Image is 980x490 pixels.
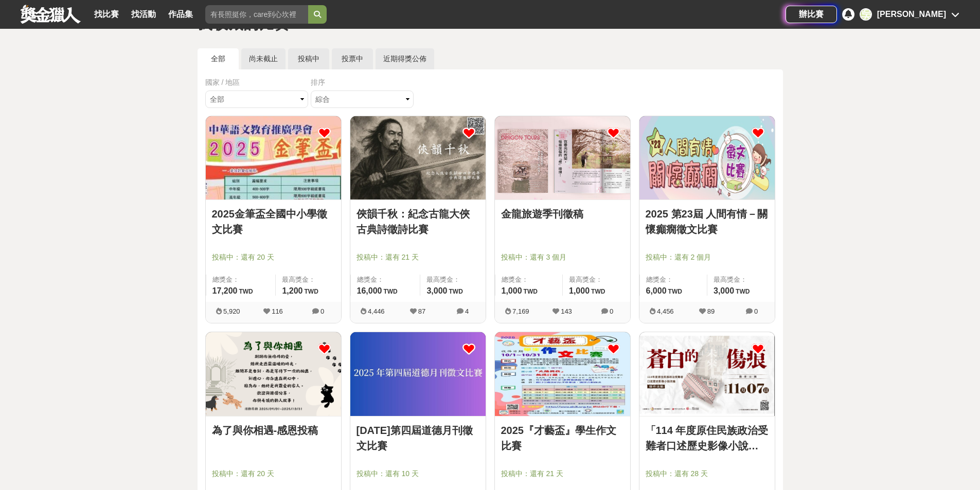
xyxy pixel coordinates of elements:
[282,286,302,295] span: 1,200
[639,332,775,415] img: Cover Image
[569,275,624,285] span: 最高獎金：
[501,252,624,263] span: 投稿中：還有 3 個月
[502,275,557,285] span: 總獎金：
[714,286,734,295] span: 3,000
[449,288,463,295] span: TWD
[736,288,750,295] span: TWD
[512,307,529,315] span: 7,169
[418,307,425,315] span: 87
[205,5,308,24] input: 有長照挺你，care到心坎裡！青春出手，拍出照顧 影音徵件活動
[206,116,341,200] a: Cover Image
[714,275,769,285] span: 最高獎金：
[332,48,373,69] a: 投票中
[357,252,479,263] span: 投稿中：還有 21 天
[90,7,123,22] a: 找比賽
[272,307,283,315] span: 116
[646,286,667,295] span: 6,000
[657,307,674,315] span: 4,456
[376,48,434,69] a: 近期得獎公佈
[524,288,538,295] span: TWD
[639,332,775,416] a: Cover Image
[282,275,334,285] span: 最高獎金：
[311,77,416,88] div: 排序
[206,332,341,416] a: Cover Image
[495,116,630,200] a: Cover Image
[305,288,318,295] span: TWD
[212,206,335,237] a: 2025金筆盃全國中小學徵文比賽
[357,286,382,295] span: 16,000
[646,468,769,479] span: 投稿中：還有 28 天
[561,307,572,315] span: 143
[212,275,270,285] span: 總獎金：
[206,332,341,415] img: Cover Image
[223,307,240,315] span: 5,920
[646,252,769,263] span: 投稿中：還有 2 個月
[241,48,286,69] a: 尚未截止
[707,307,715,315] span: 89
[357,206,479,237] a: 俠韻千秋：紀念古龍大俠古典詩徵詩比賽
[754,307,758,315] span: 0
[357,275,414,285] span: 總獎金：
[164,7,197,22] a: 作品集
[212,286,238,295] span: 17,200
[501,206,624,222] a: 金龍旅遊季刊徵稿
[357,468,479,479] span: 投稿中：還有 10 天
[465,307,469,315] span: 4
[127,7,160,22] a: 找活動
[646,206,769,237] a: 2025 第23屆 人間有情－關懷癲癇徵文比賽
[205,77,311,88] div: 國家 / 地區
[502,286,522,295] span: 1,000
[383,288,397,295] span: TWD
[350,116,486,200] a: Cover Image
[646,275,701,285] span: 總獎金：
[320,307,324,315] span: 0
[426,275,479,285] span: 最高獎金：
[668,288,682,295] span: TWD
[877,8,946,21] div: [PERSON_NAME]
[501,423,624,453] a: 2025『才藝盃』學生作文比賽
[288,48,329,69] a: 投稿中
[350,332,486,415] img: Cover Image
[569,286,590,295] span: 1,000
[350,332,486,416] a: Cover Image
[639,116,775,200] a: Cover Image
[786,6,837,23] a: 辦比賽
[212,423,335,438] a: 為了與你相遇-感恩投稿
[639,116,775,199] img: Cover Image
[860,8,872,21] div: 吳
[591,288,605,295] span: TWD
[610,307,613,315] span: 0
[357,423,479,453] a: [DATE]第四屆道德月刊徵文比賽
[426,286,447,295] span: 3,000
[501,468,624,479] span: 投稿中：還有 21 天
[212,468,335,479] span: 投稿中：還有 20 天
[212,252,335,263] span: 投稿中：還有 20 天
[495,332,630,416] a: Cover Image
[495,116,630,199] img: Cover Image
[495,332,630,415] img: Cover Image
[350,116,486,199] img: Cover Image
[646,423,769,453] a: 「114 年度原住民族政治受難者口述歷史影像小說改編」徵件活動
[206,116,341,199] img: Cover Image
[368,307,385,315] span: 4,446
[239,288,253,295] span: TWD
[198,48,239,69] a: 全部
